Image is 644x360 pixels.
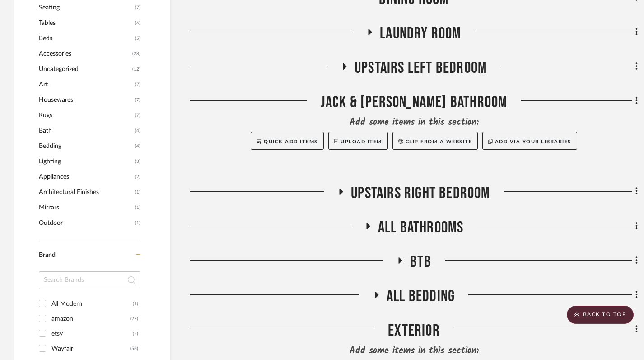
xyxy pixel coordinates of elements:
span: Upstairs Right Bedroom [351,184,490,203]
span: (1) [135,200,140,215]
span: Uncategorized [39,62,130,77]
span: Bath [39,123,133,138]
button: Clip from a website [392,132,478,150]
span: Appliances [39,169,133,185]
input: Search Brands [39,271,140,289]
span: (3) [135,154,140,169]
span: (7) [135,77,140,92]
div: etsy [51,327,133,341]
span: Tables [39,15,133,31]
span: Art [39,77,133,92]
span: (7) [135,0,140,15]
div: amazon [51,312,130,326]
span: All Bathrooms [378,218,464,237]
span: Architectural Finishes [39,185,133,200]
span: Laundry Room [380,24,461,43]
span: (12) [132,62,140,76]
span: Rugs [39,108,133,123]
button: Add via your libraries [482,132,577,150]
span: Housewares [39,92,133,108]
span: Beds [39,31,133,46]
span: Mirrors [39,200,133,215]
span: Accessories [39,46,130,62]
span: Upstairs Left Bedroom [355,58,487,78]
scroll-to-top-button: BACK TO TOP [567,306,634,324]
div: (1) [133,297,138,311]
span: BTB [410,252,431,272]
span: Lighting [39,154,133,169]
span: (1) [135,185,140,199]
span: Quick Add Items [264,139,318,144]
span: (6) [135,16,140,30]
span: (2) [135,170,140,184]
div: (5) [133,327,138,341]
span: (28) [132,47,140,61]
span: Brand [39,252,56,258]
span: All Bedding [387,287,455,306]
span: (4) [135,139,140,153]
span: (1) [135,216,140,230]
div: Add some items in this section: [190,345,638,357]
button: Upload Item [328,132,388,150]
span: (5) [135,31,140,46]
div: (56) [130,341,138,356]
span: Bedding [39,138,133,154]
div: All Modern [51,297,133,311]
span: (7) [135,108,140,123]
div: (27) [130,312,138,326]
div: Wayfair [51,341,130,356]
span: (4) [135,123,140,138]
button: Quick Add Items [251,132,324,150]
div: Add some items in this section: [190,116,638,129]
span: Outdoor [39,215,133,231]
span: (7) [135,93,140,107]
